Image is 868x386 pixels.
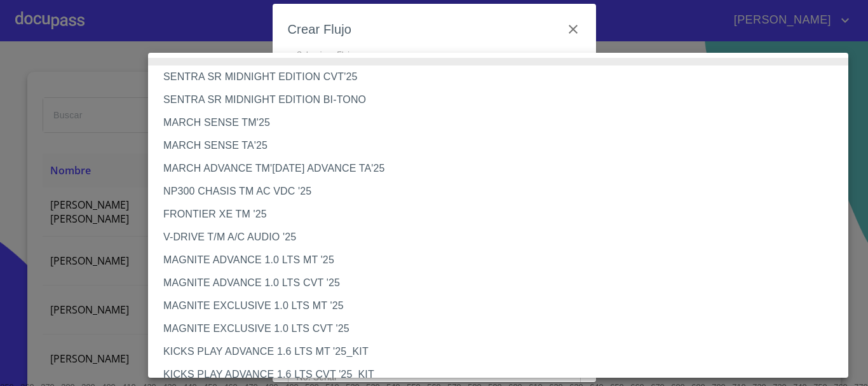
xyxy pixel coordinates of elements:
[148,111,858,134] li: MARCH SENSE TM'25
[148,157,858,180] li: MARCH ADVANCE TM'[DATE] ADVANCE TA'25
[148,65,858,88] li: SENTRA SR MIDNIGHT EDITION CVT'25
[148,272,858,294] li: MAGNITE ADVANCE 1.0 LTS CVT '25
[148,317,858,340] li: MAGNITE EXCLUSIVE 1.0 LTS CVT '25
[148,249,858,272] li: MAGNITE ADVANCE 1.0 LTS MT '25
[148,180,858,203] li: NP300 CHASIS TM AC VDC '25
[148,88,858,111] li: SENTRA SR MIDNIGHT EDITION BI-TONO
[148,203,858,226] li: FRONTIER XE TM '25
[148,340,858,363] li: KICKS PLAY ADVANCE 1.6 LTS MT '25_KIT
[148,294,858,317] li: MAGNITE EXCLUSIVE 1.0 LTS MT '25
[148,226,858,249] li: V-DRIVE T/M A/C AUDIO '25
[148,363,858,386] li: KICKS PLAY ADVANCE 1.6 LTS CVT '25_KIT
[148,134,858,157] li: MARCH SENSE TA'25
